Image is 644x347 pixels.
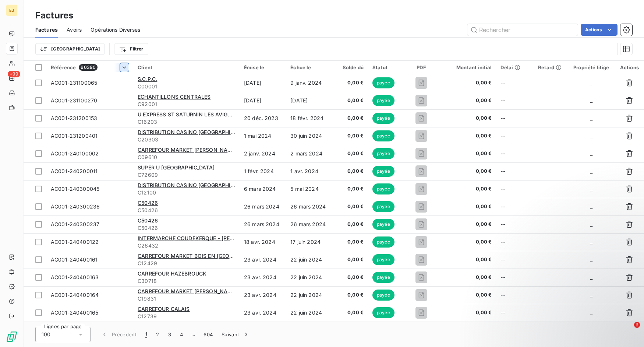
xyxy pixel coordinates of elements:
[372,77,394,88] span: payée
[286,269,332,286] td: 22 juin 2024
[286,198,332,215] td: 26 mars 2024
[8,71,20,77] span: +99
[337,132,364,140] span: 0,00 €
[138,313,235,320] span: C12739
[372,219,394,230] span: payée
[445,64,492,70] div: Montant initial
[51,203,100,210] span: AC001-240300236
[152,327,163,342] button: 2
[372,148,394,159] span: payée
[372,201,394,212] span: payée
[138,242,235,249] span: C26432
[240,215,286,233] td: 26 mars 2024
[337,168,364,175] span: 0,00 €
[337,256,364,263] span: 0,00 €
[164,327,176,342] button: 3
[244,64,282,70] div: Émise le
[240,92,286,109] td: [DATE]
[51,186,99,192] span: AC001-240300045
[372,236,394,248] span: payée
[51,256,98,263] span: AC001-240400161
[51,292,99,298] span: AC001-240400164
[35,9,73,22] h3: Factures
[114,43,148,55] button: Filtrer
[138,306,190,312] span: CARREFOUR CALAIS
[138,288,290,294] span: CARREFOUR MARKET [PERSON_NAME][GEOGRAPHIC_DATA]
[496,92,534,109] td: --
[42,331,50,338] span: 100
[445,185,492,193] span: 0,00 €
[496,322,534,339] td: --
[496,109,534,127] td: --
[445,291,492,299] span: 0,00 €
[496,74,534,92] td: --
[138,129,252,135] span: DISTRIBUTION CASINO [GEOGRAPHIC_DATA]
[372,307,394,318] span: payée
[337,150,364,157] span: 0,00 €
[138,253,270,259] span: CARREFOUR MARKET BOIS EN [GEOGRAPHIC_DATA]
[496,286,534,304] td: --
[240,127,286,145] td: 1 mai 2024
[538,64,563,70] div: Retard
[286,215,332,233] td: 26 mars 2024
[496,162,534,180] td: --
[138,147,237,153] span: CARREFOUR MARKET [PERSON_NAME]
[240,304,286,322] td: 23 avr. 2024
[372,166,394,177] span: payée
[590,239,592,245] span: _
[138,207,235,214] span: C50426
[67,26,82,34] span: Avoirs
[286,92,332,109] td: [DATE]
[590,274,592,280] span: _
[51,309,98,316] span: AC001-240400165
[51,239,99,245] span: AC001-240400122
[176,327,187,342] button: 4
[138,111,240,118] span: U EXPRESS ST SATURNIN LES AVIGNON
[290,64,328,70] div: Échue le
[496,145,534,162] td: --
[240,322,286,339] td: 23 avr. 2024
[372,254,394,265] span: payée
[240,180,286,198] td: 6 mars 2024
[372,272,394,283] span: payée
[445,79,492,87] span: 0,00 €
[138,235,265,241] span: INTERMARCHE COUDEKERQUE - [PERSON_NAME]
[372,64,398,70] div: Statut
[445,221,492,228] span: 0,00 €
[372,290,394,301] span: payée
[51,133,98,139] span: AC001-231200401
[138,182,252,188] span: DISTRIBUTION CASINO [GEOGRAPHIC_DATA]
[138,83,235,90] span: C00001
[590,80,592,86] span: _
[286,145,332,162] td: 2 mars 2024
[590,97,592,104] span: _
[138,154,235,161] span: C09610
[467,24,578,36] input: Rechercher
[6,331,18,343] img: Logo LeanPay
[337,185,364,193] span: 0,00 €
[51,80,97,86] span: AC001-231100065
[240,251,286,269] td: 23 avr. 2024
[496,127,534,145] td: --
[51,274,99,280] span: AC001-240400163
[240,269,286,286] td: 23 avr. 2024
[138,164,215,171] span: SUPER U [GEOGRAPHIC_DATA]
[286,74,332,92] td: 9 janv. 2024
[199,327,217,342] button: 604
[590,256,592,263] span: _
[240,198,286,215] td: 26 mars 2024
[240,286,286,304] td: 23 avr. 2024
[445,203,492,210] span: 0,00 €
[138,260,235,267] span: C12429
[337,291,364,299] span: 0,00 €
[496,251,534,269] td: --
[590,150,592,157] span: _
[79,64,98,71] span: 60390
[372,95,394,106] span: payée
[337,238,364,246] span: 0,00 €
[497,276,644,327] iframe: Intercom notifications message
[496,304,534,322] td: --
[51,97,97,104] span: AC001-231100270
[51,115,97,121] span: AC001-231200153
[496,215,534,233] td: --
